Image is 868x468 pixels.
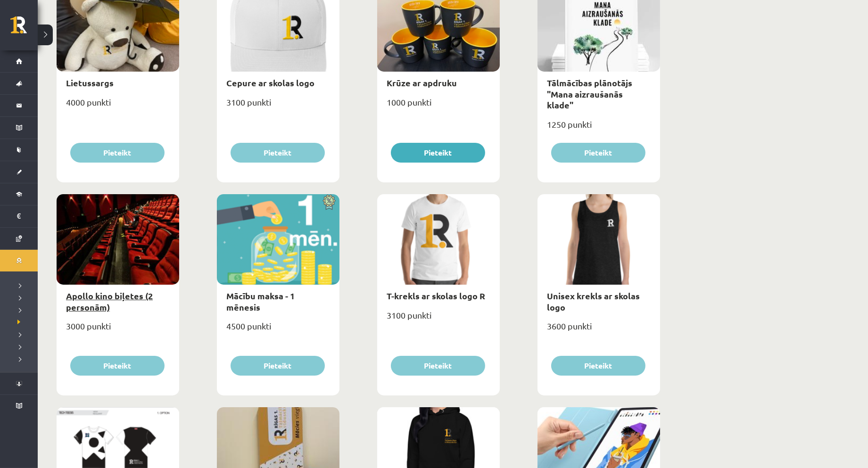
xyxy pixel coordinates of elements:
button: Pieteikt [70,356,165,376]
button: Pieteikt [551,356,645,376]
a: Mācību maksa - 1 mēnesis [226,290,295,312]
button: Pieteikt [391,356,485,376]
a: Cepure ar skolas logo [226,77,314,88]
div: 4000 punkti [57,94,179,118]
div: 1000 punkti [377,94,500,118]
div: 4500 punkti [217,318,339,342]
a: Krūze ar apdruku [387,77,457,88]
button: Pieteikt [231,143,325,163]
div: 3600 punkti [537,318,660,342]
div: 3100 punkti [217,94,339,118]
button: Pieteikt [391,143,485,163]
button: Pieteikt [231,356,325,376]
a: Rīgas 1. Tālmācības vidusskola [10,16,38,40]
div: 3100 punkti [377,307,500,331]
button: Pieteikt [551,143,645,163]
a: Apollo kino biļetes (2 personām) [66,290,153,312]
a: Lietussargs [66,77,114,88]
a: T-krekls ar skolas logo R [387,290,485,301]
a: Tālmācības plānotājs "Mana aizraušanās klade" [547,77,632,110]
a: Unisex krekls ar skolas logo [547,290,640,312]
div: 3000 punkti [57,318,179,342]
img: Atlaide [318,194,339,210]
div: 1250 punkti [537,116,660,140]
button: Pieteikt [70,143,165,163]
